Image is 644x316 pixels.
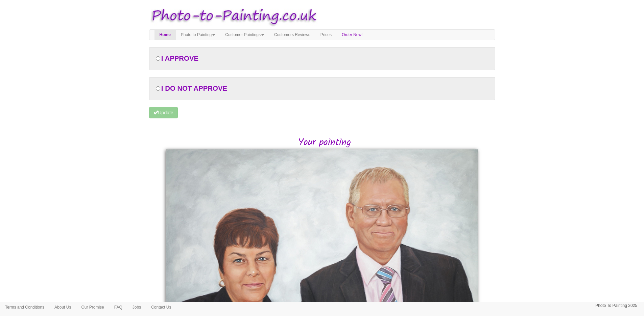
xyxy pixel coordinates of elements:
[109,302,127,312] a: FAQ
[595,302,637,309] p: Photo To Painting 2025
[161,85,227,92] span: I DO NOT APPROVE
[127,302,146,312] a: Jobs
[154,30,176,40] a: Home
[154,138,495,148] h2: Your painting
[76,302,109,312] a: Our Promise
[176,30,220,40] a: Photo to Painting
[220,30,269,40] a: Customer Paintings
[161,55,198,62] span: I APPROVE
[146,302,176,312] a: Contact Us
[49,302,76,312] a: About Us
[269,30,315,40] a: Customers Reviews
[315,30,337,40] a: Prices
[337,30,367,40] a: Order Now!
[146,3,319,29] img: Photo to Painting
